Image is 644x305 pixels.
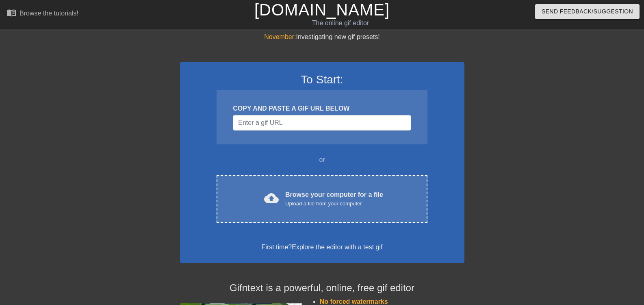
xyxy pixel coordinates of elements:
[542,7,633,17] span: Send Feedback/Suggestion
[7,8,78,20] a: Browse the tutorials!
[535,4,640,19] button: Send Feedback/Suggestion
[320,298,388,305] span: No forced watermarks
[254,1,390,19] a: [DOMAIN_NAME]
[264,33,296,40] span: November:
[180,32,464,42] div: Investigating new gif presets!
[264,191,279,205] span: cloud_upload
[20,10,78,17] div: Browse the tutorials!
[292,244,382,251] a: Explore the editor with a test gif
[285,190,383,208] div: Browse your computer for a file
[219,18,462,28] div: The online gif editor
[233,104,411,113] div: COPY AND PASTE A GIF URL BELOW
[7,8,16,17] span: menu_book
[191,242,454,252] div: First time?
[191,73,454,87] h3: To Start:
[180,282,464,294] h4: Gifntext is a powerful, online, free gif editor
[233,115,411,131] input: Username
[201,155,443,165] div: or
[285,200,383,208] div: Upload a file from your computer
